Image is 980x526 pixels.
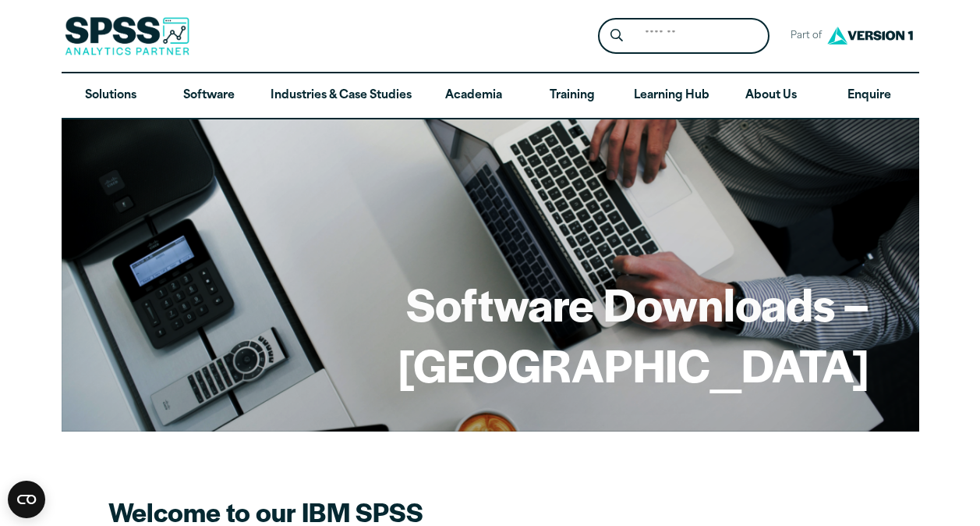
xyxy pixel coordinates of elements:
form: Site Header Search Form [598,18,769,55]
a: Learning Hub [621,73,722,119]
a: About Us [722,73,820,119]
h1: Software Downloads – [GEOGRAPHIC_DATA] [111,273,869,394]
a: Enquire [820,73,918,119]
button: Search magnifying glass icon [602,22,631,51]
button: Open CMP widget [8,481,45,518]
a: Training [522,73,621,119]
img: SPSS Analytics Partner [65,16,189,55]
nav: Desktop version of site main menu [62,73,919,119]
img: Version1 Logo [823,21,917,50]
svg: Search magnifying glass icon [610,29,623,42]
a: Academia [424,73,522,119]
a: Industries & Case Studies [258,73,424,119]
span: Part of [782,25,823,48]
a: Solutions [62,73,160,119]
a: Software [160,73,258,119]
